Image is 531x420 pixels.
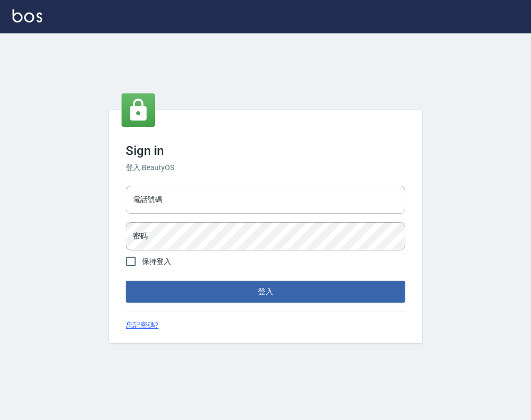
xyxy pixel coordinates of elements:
[13,9,42,22] img: Logo
[126,281,405,303] button: 登入
[126,162,405,173] h6: 登入 BeautyOS
[126,143,405,158] h3: Sign in
[126,320,159,331] a: 忘記密碼?
[142,256,171,267] span: 保持登入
